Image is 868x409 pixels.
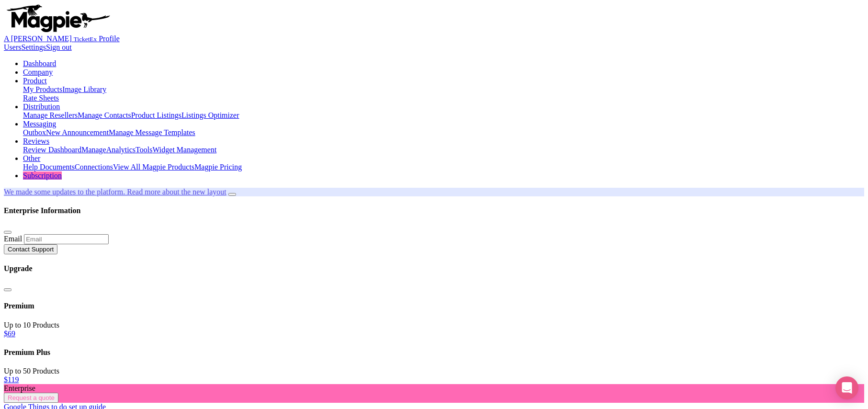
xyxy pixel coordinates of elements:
[23,163,75,171] a: Help Documents
[23,59,56,68] a: Dashboard
[106,146,135,154] a: Analytics
[8,394,55,401] span: Request a quote
[109,128,195,136] a: Manage Message Templates
[78,111,131,119] a: Manage Contacts
[11,34,72,43] span: [PERSON_NAME]
[4,244,57,254] button: Contact Support
[4,4,112,33] img: logo-ab69f6fb50320c5b225c76a69d11143b.png
[228,193,236,196] button: Close announcement
[131,111,181,119] a: Product Listings
[4,321,864,329] div: Up to 10 Products
[4,43,21,51] a: Users
[4,235,22,243] label: Email
[4,264,864,273] h4: Upgrade
[23,137,49,145] a: Reviews
[4,393,58,403] button: Request a quote
[23,128,46,136] a: Outbox
[81,146,106,154] a: Manage
[4,302,864,310] h4: Premium
[4,384,864,393] div: Enterprise
[23,94,59,102] a: Rate Sheets
[113,163,194,171] a: View All Magpie Products
[4,231,11,234] button: Close
[23,102,60,111] a: Distribution
[74,35,97,43] small: TicketEx
[194,163,242,171] a: Magpie Pricing
[62,85,106,93] a: Image Library
[135,146,152,154] a: Tools
[24,234,109,244] input: Email
[4,329,15,338] a: $69
[23,111,78,119] a: Manage Resellers
[23,77,47,85] a: Product
[23,154,40,162] a: Other
[4,188,226,196] a: We made some updates to the platform. Read more about the new layout
[75,163,113,171] a: Connections
[23,146,81,154] a: Review Dashboard
[23,68,53,76] a: Company
[4,206,864,215] h4: Enterprise Information
[46,128,109,136] a: New Announcement
[181,111,239,119] a: Listings Optimizer
[152,146,216,154] a: Widget Management
[4,348,864,357] h4: Premium Plus
[23,171,62,180] a: Subscription
[4,34,99,43] a: A [PERSON_NAME] TicketEx
[835,376,858,399] div: Open Intercom Messenger
[99,34,120,43] a: Profile
[23,120,56,128] a: Messaging
[4,34,9,43] span: A
[4,288,11,291] button: Close
[23,85,62,93] a: My Products
[21,43,46,51] a: Settings
[46,43,72,51] a: Sign out
[4,375,19,384] a: $119
[4,367,864,375] div: Up to 50 Products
